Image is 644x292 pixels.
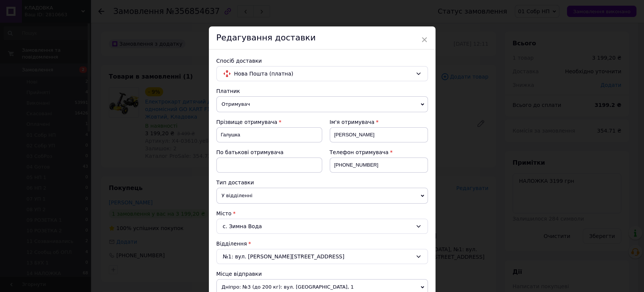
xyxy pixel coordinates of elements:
span: Тип доставки [216,179,254,185]
div: с. Зимна Вода [216,219,428,234]
span: × [421,33,428,46]
div: Редагування доставки [209,26,436,49]
span: Платник [216,88,240,94]
span: Прізвище отримувача [216,119,278,125]
div: Місто [216,210,428,217]
span: У відділенні [216,188,428,204]
span: Місце відправки [216,271,262,277]
input: +380 [330,158,428,173]
span: Ім'я отримувача [330,119,375,125]
div: Спосіб доставки [216,57,428,65]
div: №1: вул. [PERSON_NAME][STREET_ADDRESS] [216,249,428,264]
span: Телефон отримувача [330,149,389,155]
span: Нова Пошта (платна) [234,70,412,78]
span: Отримувач [216,96,428,112]
div: Відділення [216,240,428,247]
span: По батькові отримувача [216,149,284,155]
